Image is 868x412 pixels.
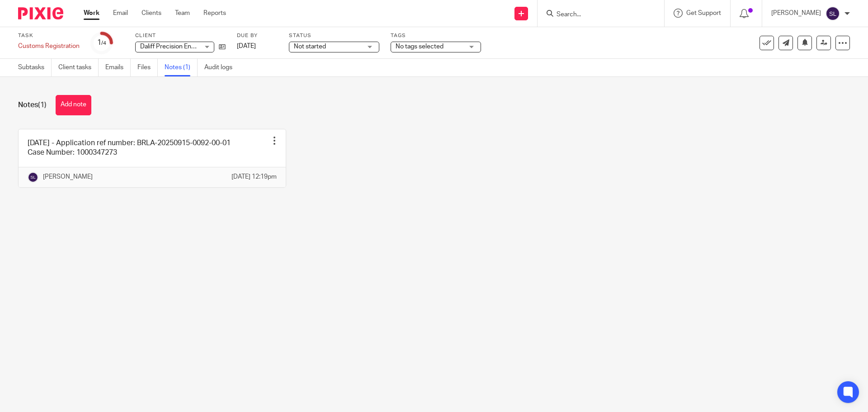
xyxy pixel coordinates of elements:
span: (1) [38,101,47,109]
a: Team [175,9,190,18]
label: Due by [237,32,278,39]
a: Notes (1) [165,59,198,76]
span: Not started [294,43,326,50]
div: 1 [97,38,106,48]
span: No tags selected [396,43,443,50]
a: Subtasks [18,59,52,76]
small: /4 [101,41,106,46]
span: [DATE] [237,43,256,49]
a: Work [84,9,99,18]
a: Files [137,59,158,76]
img: svg%3E [826,6,840,21]
img: Pixie [18,7,63,19]
a: Reports [203,9,226,18]
label: Task [18,32,80,39]
a: Audit logs [204,59,239,76]
label: Tags [391,32,481,39]
button: Add note [56,95,91,115]
a: Client tasks [58,59,99,76]
img: svg%3E [28,172,38,183]
p: [PERSON_NAME] [771,9,821,18]
a: Email [113,9,128,18]
p: [PERSON_NAME] [43,172,93,181]
label: Client [135,32,226,39]
span: Get Support [686,10,721,16]
label: Status [289,32,379,39]
p: [DATE] 12:19pm [231,172,277,181]
a: Emails [105,59,131,76]
h1: Notes [18,100,47,110]
span: Daliff Precision Engineering (Pty) Ltd [140,43,243,50]
input: Search [556,11,637,19]
div: Customs Registration [18,42,80,51]
a: Clients [142,9,161,18]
